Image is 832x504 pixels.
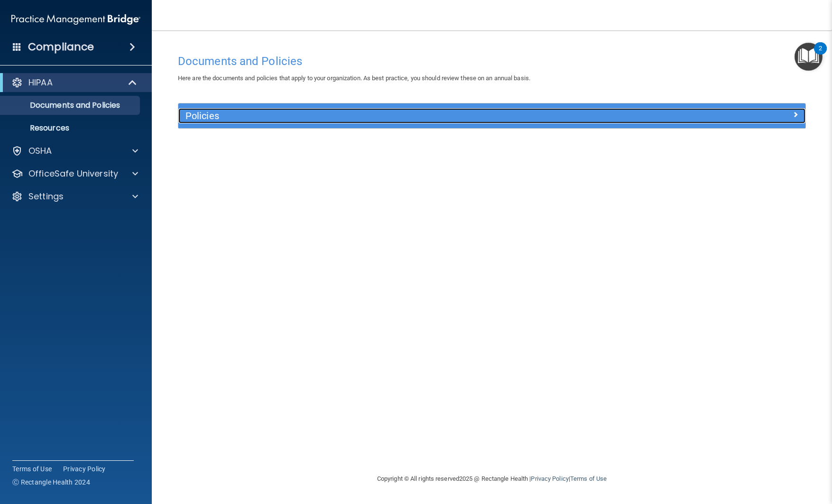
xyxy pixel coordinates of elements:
img: PMB logo [11,10,140,29]
p: Documents and Policies [6,101,136,110]
a: Policies [185,108,798,123]
p: OSHA [28,145,52,157]
span: Ⓒ Rectangle Health 2024 [12,477,90,487]
p: OfficeSafe University [28,168,118,179]
a: HIPAA [11,77,138,88]
p: Settings [28,191,64,202]
span: Here are the documents and policies that apply to your organization. As best practice, you should... [178,75,530,82]
a: Settings [11,191,138,202]
h4: Documents and Policies [178,55,806,67]
div: Copyright © All rights reserved 2025 @ Rectangle Health | | [319,464,665,494]
a: Privacy Policy [531,475,568,482]
div: 2 [819,48,822,61]
h5: Policies [185,111,642,121]
a: Privacy Policy [63,464,106,474]
a: OSHA [11,145,138,157]
button: Open Resource Center, 2 new notifications [795,43,823,71]
p: HIPAA [28,77,53,88]
a: Terms of Use [12,464,52,474]
a: OfficeSafe University [11,168,138,179]
h4: Compliance [28,40,94,54]
p: Resources [6,123,136,133]
a: Terms of Use [570,475,607,482]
